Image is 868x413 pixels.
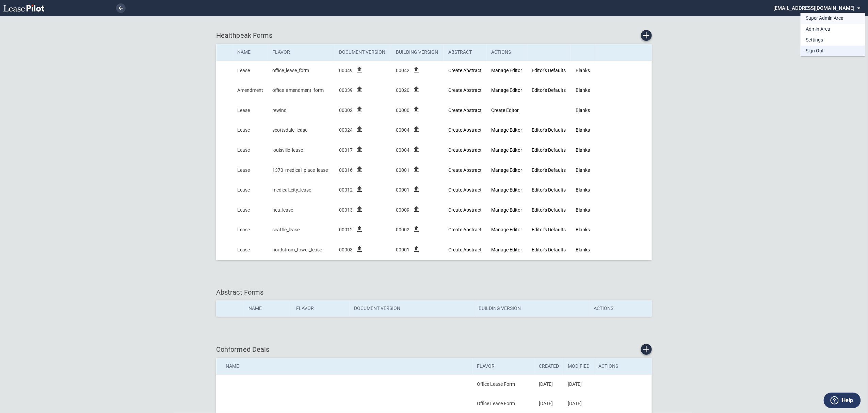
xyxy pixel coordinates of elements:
div: Admin Area [806,26,831,33]
button: Help [824,393,861,408]
div: Super Admin Area [806,15,844,22]
div: Sign Out [806,48,824,54]
div: Settings [806,37,823,44]
label: Help [842,396,853,405]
